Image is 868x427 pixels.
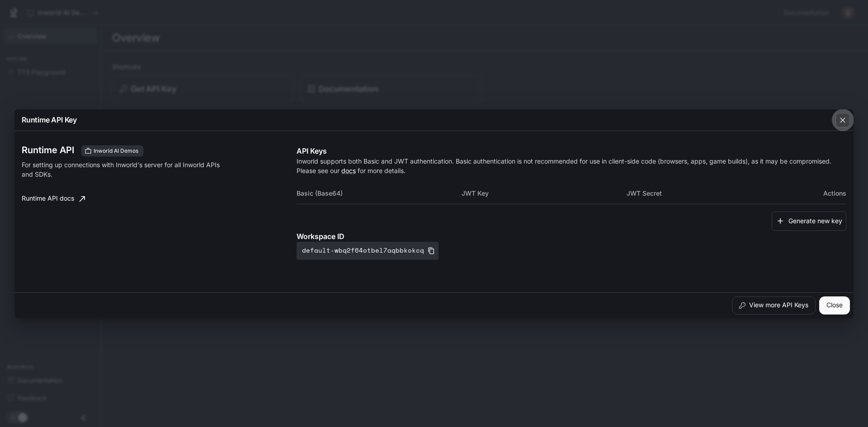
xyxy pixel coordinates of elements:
p: Inworld supports both Basic and JWT authentication. Basic authentication is not recommended for u... [297,156,846,175]
a: Runtime API docs [18,190,89,208]
th: JWT Secret [627,183,792,204]
th: JWT Key [462,183,627,204]
th: Basic (Base64) [297,183,462,204]
p: For setting up connections with Inworld's server for all Inworld APIs and SDKs. [22,160,222,179]
button: Close [819,296,850,314]
p: Runtime API Key [22,114,77,125]
button: Generate new key [772,211,846,231]
p: API Keys [297,145,846,156]
button: default-wbq2f64otbel7aqbbkokcq [297,242,439,260]
p: Workspace ID [297,231,846,242]
button: View more API Keys [732,296,816,314]
th: Actions [791,183,846,204]
a: docs [341,167,356,174]
span: Inworld AI Demos [90,147,142,155]
h3: Runtime API [22,145,74,155]
div: These keys will apply to your current workspace only [81,145,143,156]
